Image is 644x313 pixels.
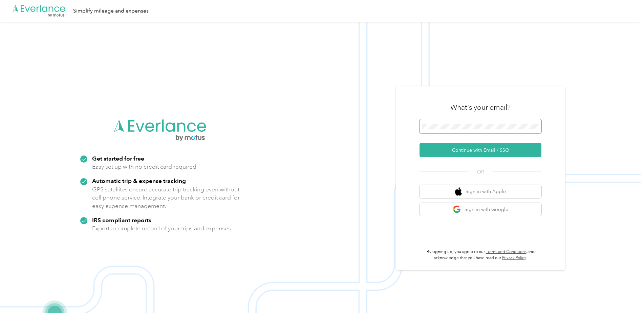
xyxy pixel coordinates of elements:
div: Simplify mileage and expenses [73,7,149,15]
p: Easy set up with no credit card required [92,163,196,171]
a: Privacy Policy [502,255,526,260]
img: apple logo [455,187,462,196]
button: google logoSign in with Google [420,203,541,216]
img: google logo [453,205,461,214]
button: apple logoSign in with Apple [420,185,541,198]
button: Continue with Email / SSO [420,143,541,157]
h3: What's your email? [450,103,511,112]
strong: IRS compliant reports [92,216,151,224]
strong: Automatic trip & expense tracking [92,177,186,184]
p: GPS satellites ensure accurate trip tracking even without cell phone service. Integrate your bank... [92,185,240,210]
span: OR [469,168,492,175]
strong: Get started for free [92,155,144,162]
a: Terms and Conditions [486,249,527,254]
p: By signing up, you agree to our and acknowledge that you have read our . [420,249,541,261]
p: Export a complete record of your trips and expenses. [92,224,232,233]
